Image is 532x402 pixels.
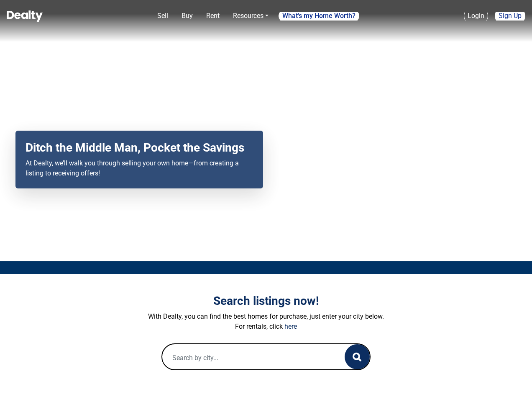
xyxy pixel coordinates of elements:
[34,322,498,332] p: For rentals, click
[464,7,488,25] a: Login
[34,294,498,308] h3: Search listings now!
[26,141,253,155] h2: Ditch the Middle Man, Pocket the Savings
[230,8,272,24] a: Resources
[154,8,171,24] a: Sell
[34,312,498,322] p: With Dealty, you can find the best homes for purchase, just enter your city below.
[203,8,223,24] a: Rent
[284,322,297,330] a: here
[504,374,524,394] iframe: Intercom live chat
[26,158,253,178] p: At Dealty, we’ll walk you through selling your own home—from creating a listing to receiving offers!
[495,7,525,25] a: Sign Up
[7,10,43,22] img: Dealty - Buy, Sell & Rent Homes
[279,9,359,23] a: What's my Home Worth?
[162,344,328,371] input: Search by city...
[178,8,196,24] a: Buy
